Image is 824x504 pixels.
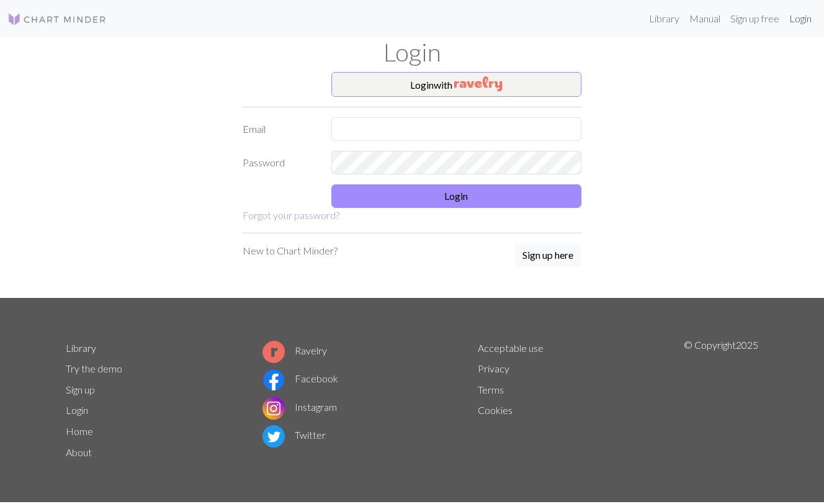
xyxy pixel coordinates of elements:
[58,37,766,67] h1: Login
[262,397,285,420] img: Instagram logo
[725,6,784,31] a: Sign up free
[478,362,509,374] a: Privacy
[262,429,326,441] a: Twitter
[243,243,338,258] p: New to Chart Minder?
[478,404,513,416] a: Cookies
[7,12,107,27] img: Logo
[684,6,725,31] a: Manual
[478,342,544,354] a: Acceptable use
[784,6,817,31] a: Login
[243,209,339,221] a: Forgot your password?
[66,404,88,416] a: Login
[66,342,96,354] a: Library
[644,6,684,31] a: Library
[235,117,324,141] label: Email
[454,76,502,91] img: Ravelry
[262,401,337,413] a: Instagram
[66,362,122,374] a: Try the demo
[331,72,582,97] button: Loginwith
[262,341,285,363] img: Ravelry logo
[66,425,93,437] a: Home
[235,151,324,174] label: Password
[262,372,338,384] a: Facebook
[684,338,758,463] p: © Copyright 2025
[514,243,581,268] a: Sign up here
[262,344,327,356] a: Ravelry
[478,384,504,395] a: Terms
[66,446,92,458] a: About
[262,369,285,391] img: Facebook logo
[514,243,581,267] button: Sign up here
[66,384,95,395] a: Sign up
[262,425,285,448] img: Twitter logo
[331,184,582,208] button: Login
